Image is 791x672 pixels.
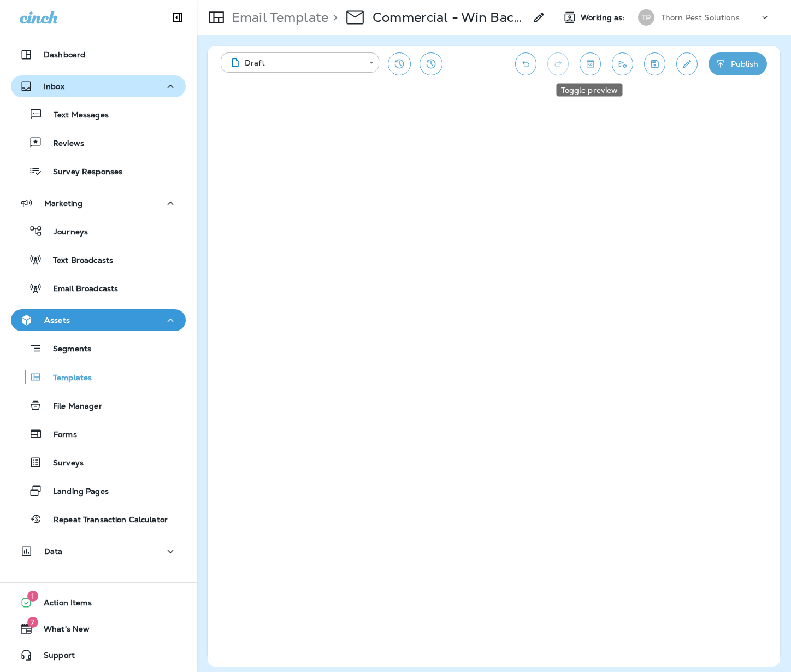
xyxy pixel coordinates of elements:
[676,52,698,75] button: Edit details
[388,52,411,75] button: Restore from previous version
[11,618,186,640] button: 7What's New
[43,110,109,121] p: Text Messages
[44,547,63,556] p: Data
[11,366,186,388] button: Templates
[11,220,186,243] button: Journeys
[557,84,623,97] div: Toggle preview
[42,139,84,149] p: Reviews
[11,248,186,271] button: Text Broadcasts
[644,52,665,75] button: Save
[228,57,362,68] div: Draft
[420,52,442,75] button: View Changelog
[42,458,84,469] p: Surveys
[328,9,338,26] p: >
[42,167,122,178] p: Survey Responses
[11,131,186,154] button: Reviews
[638,9,654,26] div: TP
[11,337,186,360] button: Segments
[11,160,186,182] button: Survey Responses
[515,52,536,75] button: Undo
[661,13,740,22] p: Thorn Pest Solutions
[580,52,601,75] button: Toggle preview
[11,451,186,474] button: Surveys
[11,103,186,126] button: Text Messages
[11,44,186,66] button: Dashboard
[33,598,92,611] span: Action Items
[373,9,526,26] p: Commercial - Win Back - First
[162,7,193,28] button: Collapse Sidebar
[42,487,109,497] p: Landing Pages
[11,309,186,331] button: Assets
[43,227,88,238] p: Journeys
[42,256,113,266] p: Text Broadcasts
[33,624,90,638] span: What's New
[11,422,186,445] button: Forms
[44,316,70,325] p: Assets
[27,591,38,602] span: 1
[11,394,186,417] button: File Manager
[42,373,92,384] p: Templates
[44,199,82,208] p: Marketing
[11,75,186,97] button: Inbox
[11,540,186,562] button: Data
[11,479,186,502] button: Landing Pages
[43,515,168,526] p: Repeat Transaction Calculator
[11,192,186,214] button: Marketing
[11,592,186,614] button: 1Action Items
[42,402,102,412] p: File Manager
[227,9,328,26] p: Email Template
[42,344,91,355] p: Segments
[581,13,627,22] span: Working as:
[11,508,186,530] button: Repeat Transaction Calculator
[44,50,85,59] p: Dashboard
[11,276,186,299] button: Email Broadcasts
[612,52,633,75] button: Send test email
[44,82,64,91] p: Inbox
[11,644,186,666] button: Support
[709,52,767,75] button: Publish
[33,651,75,664] span: Support
[43,430,77,440] p: Forms
[42,284,118,294] p: Email Broadcasts
[27,617,38,628] span: 7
